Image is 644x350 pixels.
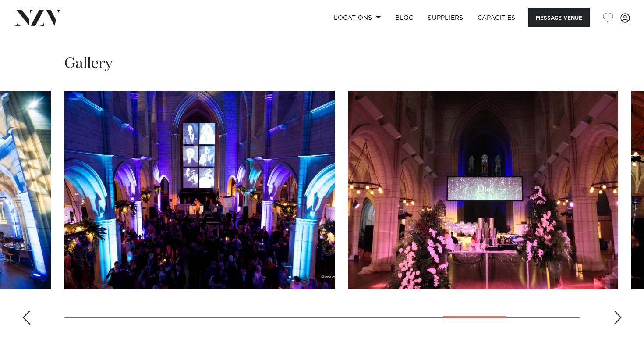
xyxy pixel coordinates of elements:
[64,91,335,289] swiper-slide: 12 / 15
[327,8,388,27] a: Locations
[528,8,590,27] button: Message Venue
[64,54,113,74] h2: Gallery
[14,10,62,25] img: nzv-logo.png
[388,8,421,27] a: BLOG
[421,8,470,27] a: SUPPLIERS
[348,91,618,289] swiper-slide: 13 / 15
[471,8,523,27] a: Capacities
